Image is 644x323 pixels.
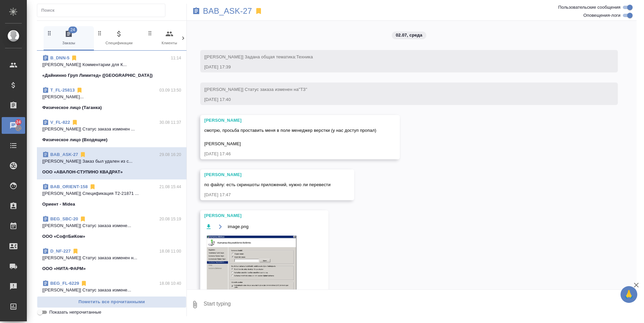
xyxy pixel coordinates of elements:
button: Open [216,222,224,231]
p: [[PERSON_NAME]] Комментарии для К... [42,61,181,68]
span: Клиенты [147,30,192,46]
span: "ТЗ" [299,87,307,92]
div: T_FL-2581303.09 13:50[[PERSON_NAME]...Физическое лицо (Таганка) [37,83,186,115]
p: ООО «НИТА-ФАРМ» [42,265,86,272]
p: 20.08 15:19 [159,216,181,222]
img: image.png [204,234,305,315]
div: [DATE] 17:40 [204,96,594,103]
p: 21.08 15:44 [159,183,181,190]
p: Физическое лицо (Таганка) [42,104,102,111]
p: 30.08 11:37 [159,119,181,126]
span: по файлу: есть скриншоты приложений, нужно ли перевести [204,182,331,187]
p: 29.08 16:20 [159,151,181,158]
span: 🙏 [623,287,635,302]
span: Пометить все прочитанными [41,298,183,306]
div: BEG_FL-622918.08 10:40[[PERSON_NAME]] Статус заказа измене...Физическое лицо (Беговая) [37,276,186,308]
p: ООО «СофтБиКом» [42,233,85,240]
p: [[PERSON_NAME]] Заказ был удален из с... [42,158,181,165]
svg: Зажми и перетащи, чтобы поменять порядок вкладок [147,30,153,36]
div: BEG_SBC-2020.08 15:19[[PERSON_NAME]] Статус заказа измене...ООО «СофтБиКом» [37,212,186,244]
a: B_DNN-5 [50,55,69,60]
a: T_FL-25813 [50,88,75,93]
button: 🙏 [621,286,637,303]
span: [[PERSON_NAME]] Задана общая тематика: [204,54,313,59]
div: D_NF-22718.08 11:00[[PERSON_NAME]] Статус заказа изменен н...ООО «НИТА-ФАРМ» [37,244,186,276]
a: D_NF-227 [50,249,71,254]
a: V_FL-822 [50,120,70,125]
p: 02.07, среда [396,32,422,39]
svg: Отписаться [80,280,87,287]
div: [PERSON_NAME] [204,117,376,124]
span: 24 [68,26,77,33]
span: смотрю, просьба проставить меня в поле менеджер верстки (у нас доступ пропал) [PERSON_NAME] [204,128,376,146]
button: Download [204,222,213,231]
a: BAB_ASK-27 [203,8,252,14]
svg: Отписаться [72,248,79,255]
p: 03.09 13:50 [159,87,181,94]
span: image.png [228,223,249,230]
p: [[PERSON_NAME]] Статус заказа измене... [42,222,181,229]
div: BAB_ORIENT-15821.08 15:44[[PERSON_NAME]] Спецификация Т2-21871 ...Ориент - Midea [37,179,186,212]
span: Оповещения-логи [583,12,621,19]
p: 18.08 10:40 [159,280,181,287]
p: Физическое лицо (Входящие) [42,137,108,143]
a: BAB_ASK-27 [50,152,78,157]
svg: Отписаться [79,151,86,158]
p: ООО «АВАЛОН-СТУПИНО КВАДРАТ» [42,169,123,175]
span: Спецификации [97,30,142,46]
span: [[PERSON_NAME]] Статус заказа изменен на [204,87,307,92]
div: [PERSON_NAME] [204,171,331,178]
a: 24 [2,117,25,134]
p: [[PERSON_NAME]] Статус заказа измене... [42,287,181,293]
span: Пользовательские сообщения [558,4,621,11]
div: [DATE] 17:46 [204,151,376,157]
a: BAB_ORIENT-158 [50,184,88,189]
p: 11:14 [171,55,181,61]
div: [DATE] 17:47 [204,192,331,198]
button: Пометить все прочитанными [37,296,186,308]
div: [DATE] 17:39 [204,64,594,70]
div: V_FL-82230.08 11:37[[PERSON_NAME]] Статус заказа изменен ...Физическое лицо (Входящие) [37,115,186,147]
p: Ориент - Midea [42,201,75,208]
svg: Зажми и перетащи, чтобы поменять порядок вкладок [97,30,103,36]
svg: Зажми и перетащи, чтобы поменять порядок вкладок [46,30,53,36]
span: Заказы [46,30,91,46]
p: [[PERSON_NAME]... [42,94,181,100]
p: [[PERSON_NAME]] Статус заказа изменен ... [42,126,181,132]
p: «Дайнинно Груп Лимитед» ([GEOGRAPHIC_DATA]) [42,72,153,79]
span: Техника [296,54,313,59]
span: 24 [12,119,25,125]
a: BEG_SBC-20 [50,216,78,221]
a: BEG_FL-6229 [50,281,79,286]
div: BAB_ASK-2729.08 16:20[[PERSON_NAME]] Заказ был удален из с...ООО «АВАЛОН-СТУПИНО КВАДРАТ» [37,147,186,179]
input: Поиск [41,6,165,15]
p: [[PERSON_NAME]] Статус заказа изменен н... [42,255,181,261]
svg: Отписаться [71,55,77,61]
div: [PERSON_NAME] [204,212,305,219]
div: B_DNN-511:14[[PERSON_NAME]] Комментарии для К...«Дайнинно Груп Лимитед» ([GEOGRAPHIC_DATA]) [37,51,186,83]
svg: Отписаться [79,216,86,222]
span: Показать непрочитанные [49,309,101,316]
p: [[PERSON_NAME]] Спецификация Т2-21871 ... [42,190,181,197]
p: 18.08 11:00 [159,248,181,255]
